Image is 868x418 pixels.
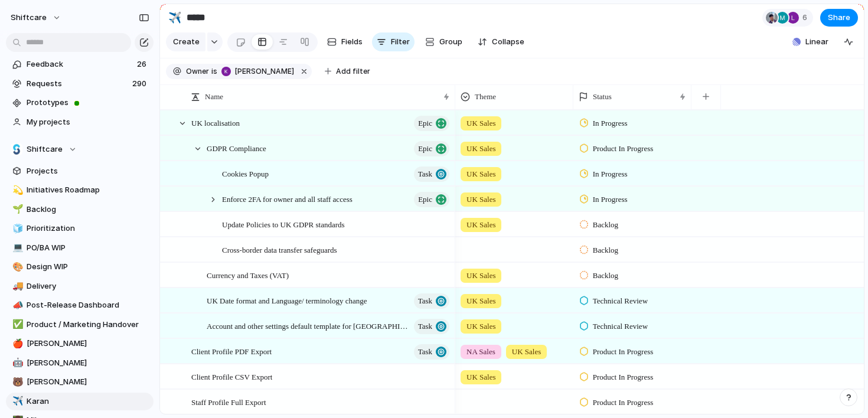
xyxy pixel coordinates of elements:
button: 📣 [11,299,22,311]
span: Collapse [492,36,524,48]
div: 💫 [12,184,21,197]
span: In Progress [593,194,628,205]
span: Product In Progress [593,397,654,409]
a: ✈️Karan [6,393,154,410]
span: Epic [418,191,432,208]
span: UK Sales [466,371,495,383]
button: Shiftcare [6,141,154,158]
span: Prototypes [27,97,149,109]
span: My projects [27,116,149,128]
span: Status [593,91,612,103]
span: Epic [418,141,432,157]
span: 26 [137,58,149,70]
span: [PERSON_NAME] [27,357,149,369]
span: Cross-border data transfer safeguards [222,243,337,256]
span: UK localisation [191,116,240,129]
span: PO/BA WIP [27,242,149,254]
a: Projects [6,162,154,180]
span: Task [418,166,432,182]
div: 🚚 [12,279,21,293]
button: 💻 [11,242,22,254]
button: shiftcare [5,8,67,27]
div: 🌱 [12,203,21,216]
span: Backlog [593,219,618,231]
span: Product / Marketing Handover [27,319,149,331]
span: Epic [418,115,432,132]
span: UK Date format and Language/ terminology change [207,293,367,307]
span: is [211,66,217,77]
button: 🚚 [11,280,22,292]
div: 💫Initiatives Roadmap [6,181,154,199]
button: Task [414,319,449,334]
span: [PERSON_NAME] [27,338,149,350]
span: In Progress [593,168,628,180]
span: Initiatives Roadmap [27,184,149,196]
div: ✈️ [168,9,181,25]
button: Collapse [473,32,529,51]
div: 🤖[PERSON_NAME] [6,354,154,372]
a: 🐻[PERSON_NAME] [6,373,154,391]
div: ✅Product / Marketing Handover [6,316,154,334]
span: Client Profile PDF Export [191,344,272,358]
span: Technical Review [593,295,648,307]
div: 🚚Delivery [6,277,154,295]
span: Prioritization [27,223,149,234]
div: 🐻 [12,375,21,389]
a: 🌱Backlog [6,201,154,218]
button: 🤖 [11,357,22,369]
div: 🧊Prioritization [6,220,154,237]
span: Task [418,293,432,309]
span: UK Sales [512,346,541,358]
span: Cookies Popup [222,166,269,180]
span: UK Sales [466,219,495,231]
span: Share [828,12,850,24]
div: 🧊 [12,222,21,236]
span: Karan [27,396,149,407]
span: Task [418,344,432,360]
button: 🌱 [11,204,22,215]
span: Backlog [593,270,618,282]
span: Delivery [27,280,149,292]
span: Name [205,91,223,103]
span: UK Sales [466,194,495,205]
button: Add filter [318,63,377,80]
button: Linear [788,33,833,51]
button: Fields [322,32,367,51]
button: Share [820,9,858,27]
button: Task [414,166,449,182]
span: [PERSON_NAME] [27,376,149,388]
button: ✅ [11,319,22,331]
span: [PERSON_NAME] [235,66,294,77]
span: Backlog [27,204,149,215]
span: Account and other settings default template for [GEOGRAPHIC_DATA] [207,319,410,332]
span: Feedback [27,58,133,70]
button: Group [419,32,468,51]
span: Product In Progress [593,371,654,383]
button: Task [414,344,449,360]
button: 🧊 [11,223,22,234]
span: Backlog [593,244,618,256]
a: 📣Post-Release Dashboard [6,296,154,314]
span: shiftcare [11,12,47,24]
span: Technical Review [593,321,648,332]
span: Currency and Taxes (VAT) [207,268,289,282]
span: Create [173,36,200,48]
button: 🍎 [11,338,22,350]
span: Update Policies to UK GDPR standards [222,217,345,231]
button: ✈️ [165,8,184,27]
span: Enforce 2FA for owner and all staff access [222,192,353,205]
div: 📣 [12,299,21,312]
a: 🍎[PERSON_NAME] [6,335,154,352]
button: Filter [372,32,415,51]
span: Staff Profile Full Export [191,395,266,409]
div: 🎨Design WIP [6,258,154,276]
button: is [209,65,220,78]
span: Product In Progress [593,143,654,155]
span: Projects [27,165,149,177]
span: 6 [802,12,811,24]
a: Prototypes [6,94,154,112]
